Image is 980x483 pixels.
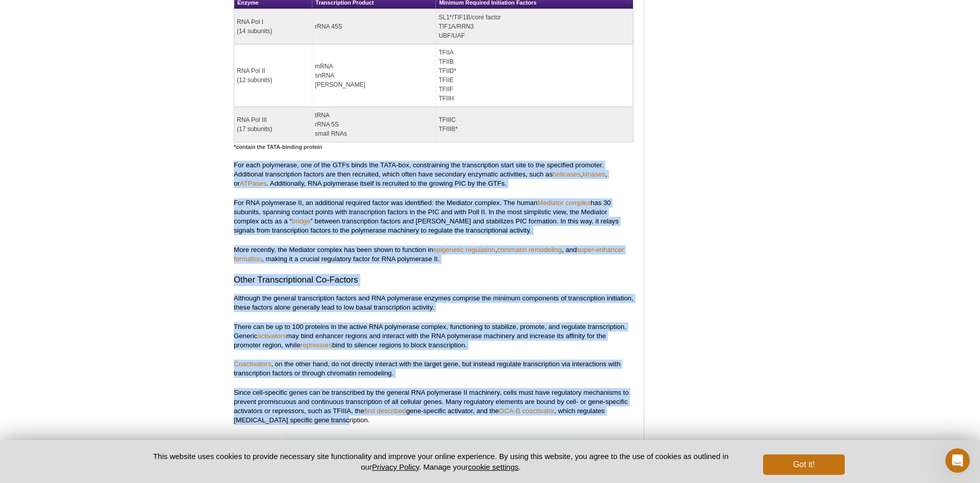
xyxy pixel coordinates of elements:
td: rRNA 45S [312,9,436,44]
td: mRNA snRNA [PERSON_NAME] [312,44,436,107]
a: kinases [582,170,605,178]
p: , on the other hand, do not directly interact with the target gene, but instead regulate transcri... [234,360,633,378]
p: Although the general transcription factors and RNA polymerase enzymes comprise the minimum compon... [234,294,633,312]
p: More recently, the Mediator complex has been shown to function in , , and , making it a crucial r... [234,245,633,264]
a: chromatin remodeling [497,246,562,253]
iframe: Intercom live chat [945,448,970,473]
button: Got it! [763,454,845,475]
a: helicases [553,170,581,178]
button: cookie settings [468,463,519,471]
td: tRNA rRNA 5S small RNAs [312,107,436,142]
p: This website uses cookies to provide necessary site functionality and improve your online experie... [135,451,746,472]
a: OCA-B coactivator [499,407,554,415]
p: For each polymerase, one of the GTFs binds the TATA-box, constraining the transcription start sit... [234,161,633,188]
td: TFIIIC TFIIIB* [436,107,633,142]
a: first described [364,407,406,415]
p: There can be up to 100 proteins in the active RNA polymerase complex, functioning to stabilize, p... [234,322,633,350]
h5: *contain the TATA-binding protein [234,142,633,151]
td: RNA Pol III (17 subunits) [234,107,312,142]
a: Privacy Policy [372,463,419,471]
h3: Other Transcriptional Co-Factors [234,274,633,286]
a: Coactivators [234,360,271,368]
p: Since cell-specific genes can be transcribed by the general RNA polymerase II machinery, cells mu... [234,388,633,425]
a: Mediator complex [537,199,591,207]
td: RNA Pol II (12 subunits) [234,44,312,107]
a: activators [257,332,286,340]
td: SL1*/TIF1B/core factor TIF1A/RRN3 UBF/UAF [436,9,633,44]
td: TFIIA TFIIB TFIID* TFIIE TFIIF TFIIH [436,44,633,107]
a: super-enhancer formation [234,246,624,263]
p: For RNA polymerase II, an additional required factor was identified: the Mediator complex. The hu... [234,198,633,235]
a: epigenetic regulation [433,246,495,253]
a: repressors [300,341,332,349]
a: bridge [292,217,311,225]
a: ATPases [240,180,267,187]
td: RNA Pol I (14 subunits) [234,9,312,44]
